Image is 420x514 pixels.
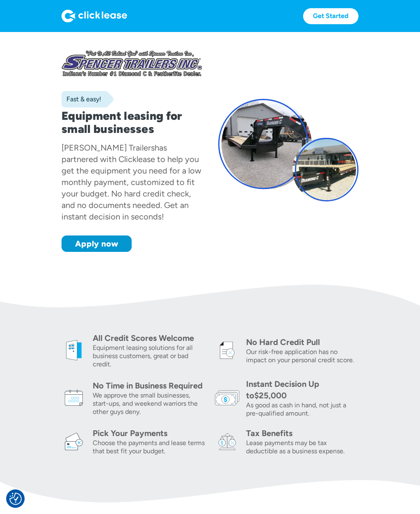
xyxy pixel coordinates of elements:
div: Equipment leasing solutions for all business customers, great or bad credit. [93,344,205,368]
a: Get Started [303,8,358,24]
div: has partnered with Clicklease to help you get the equipment you need for a low monthly payment, c... [62,143,201,222]
img: credit icon [215,338,240,363]
div: As good as cash in hand, not just a pre-qualified amount. [246,401,358,418]
div: Instant Decision Up to [246,379,319,400]
button: Consent Preferences [9,493,22,505]
div: All Credit Scores Welcome [93,332,205,344]
div: Lease payments may be tax deductible as a business expense. [246,439,358,455]
div: Pick Your Payments [93,427,205,439]
div: Fast & easy! [62,95,101,103]
div: No Time in Business Required [93,380,205,391]
div: $25,000 [254,391,287,400]
h1: Equipment leasing for small businesses [62,109,202,135]
div: Tax Benefits [246,427,358,439]
div: No Hard Credit Pull [246,336,358,348]
img: Revisit consent button [9,493,22,505]
img: money icon [215,386,240,410]
div: [PERSON_NAME] Trailers [62,143,155,153]
img: tax icon [215,429,240,454]
div: Choose the payments and lease terms that best fit your budget. [93,439,205,455]
div: We approve the small businesses, start-ups, and weekend warriors the other guys deny. [93,391,205,416]
img: calendar icon [62,386,86,410]
img: welcome icon [62,338,86,363]
div: Our risk-free application has no impact on your personal credit score. [246,348,358,364]
a: Apply now [62,235,132,252]
img: card icon [62,429,86,454]
img: Logo [62,9,127,23]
